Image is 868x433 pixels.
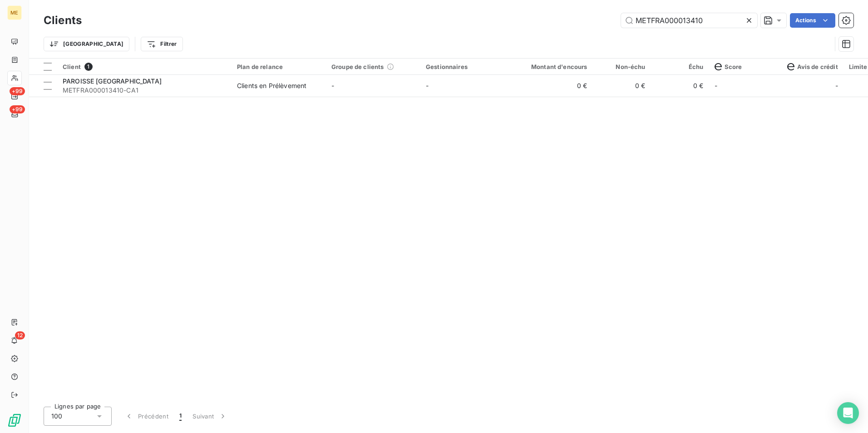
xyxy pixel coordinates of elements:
[10,87,25,95] span: +99
[15,331,25,340] span: 12
[426,82,429,89] span: -
[44,12,82,29] h3: Clients
[141,37,182,51] button: Filtrer
[84,63,93,71] span: 1
[790,13,835,28] button: Actions
[598,63,646,70] div: Non-échu
[63,77,162,85] span: PAROISSE [GEOGRAPHIC_DATA]
[237,63,321,70] div: Plan de relance
[179,412,182,421] span: 1
[426,63,509,70] div: Gestionnaires
[51,412,62,421] span: 100
[7,413,22,428] img: Logo LeanPay
[837,402,859,424] div: Open Intercom Messenger
[44,37,129,51] button: [GEOGRAPHIC_DATA]
[174,407,187,426] button: 1
[237,81,306,90] div: Clients en Prélèvement
[709,75,782,97] td: -
[331,82,334,89] span: -
[715,63,742,70] span: Score
[187,407,233,426] button: Suivant
[621,13,757,28] input: Rechercher
[63,63,81,70] span: Client
[782,75,843,97] td: -
[7,5,22,20] div: ME
[656,63,704,70] div: Échu
[787,63,838,70] span: Avis de crédit
[520,63,587,70] div: Montant d'encours
[331,63,384,70] span: Groupe de clients
[515,75,593,97] td: 0 €
[10,105,25,113] span: +99
[119,407,174,426] button: Précédent
[63,86,226,95] span: METFRA000013410-CA1
[593,75,651,97] td: 0 €
[651,75,709,97] td: 0 €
